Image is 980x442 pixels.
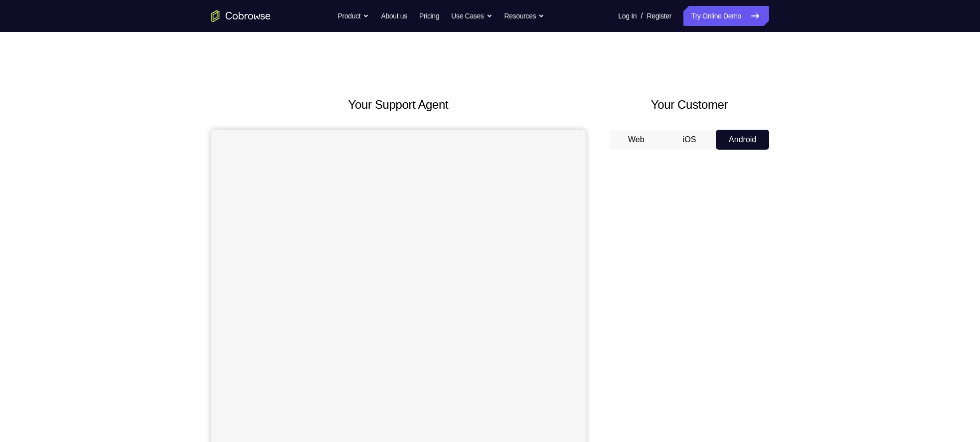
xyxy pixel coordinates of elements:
[211,10,271,22] a: Go to the home page
[641,10,643,22] span: /
[504,6,545,26] button: Resources
[211,96,586,114] h2: Your Support Agent
[381,6,407,26] a: About us
[716,130,769,150] button: Android
[610,130,663,150] button: Web
[683,6,769,26] a: Try Online Demo
[338,6,369,26] button: Product
[610,96,769,114] h2: Your Customer
[451,6,492,26] button: Use Cases
[419,6,439,26] a: Pricing
[663,130,716,150] button: iOS
[618,6,637,26] a: Log In
[647,6,671,26] a: Register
